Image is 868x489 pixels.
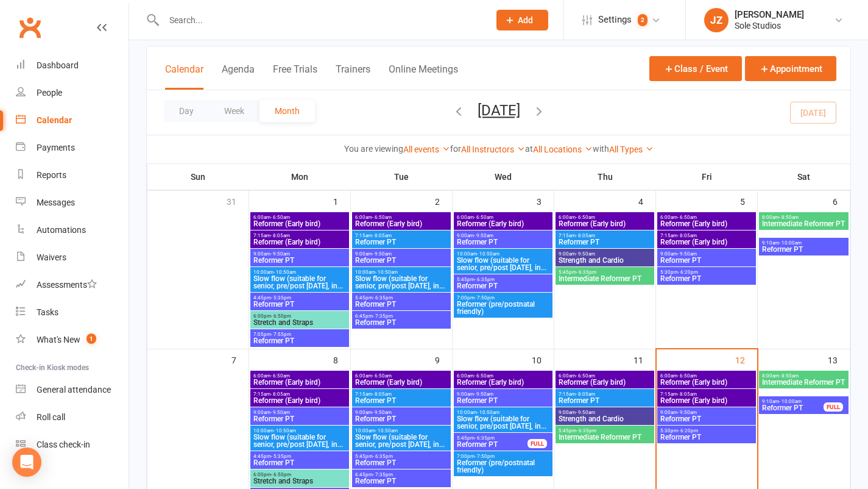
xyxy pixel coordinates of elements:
[761,404,824,412] span: Reformer PT
[474,373,493,379] span: - 6:50am
[761,373,846,379] span: 8:00am
[222,63,255,90] button: Agenda
[779,215,799,220] span: - 8:50am
[477,251,499,257] span: - 10:50am
[456,220,550,227] span: Reformer (Early bird)
[253,319,347,326] span: Stretch and Straps
[450,144,461,154] strong: for
[660,373,753,379] span: 6:00am
[656,164,758,190] th: Fri
[355,391,448,397] span: 7:15am
[253,332,347,337] span: 7:05pm
[164,100,209,122] button: Day
[253,251,347,257] span: 9:00am
[253,459,347,466] span: Reformer PT
[456,233,550,238] span: 9:00am
[558,238,652,246] span: Reformer PT
[355,313,448,319] span: 6:45pm
[761,215,846,220] span: 8:00am
[474,233,493,238] span: - 9:50am
[209,100,259,122] button: Week
[231,349,249,369] div: 7
[253,233,347,238] span: 7:15am
[649,56,742,81] button: Class / Event
[593,144,609,154] strong: with
[270,391,290,397] span: - 8:05am
[660,415,753,423] span: Reformer PT
[558,251,652,257] span: 9:00am
[558,275,652,282] span: Intermediate Reformer PT
[270,410,290,415] span: - 9:50am
[576,428,596,434] span: - 6:35pm
[456,454,550,459] span: 7:00pm
[456,251,550,257] span: 10:00am
[355,397,448,404] span: Reformer PT
[253,472,347,477] span: 6:00pm
[273,63,317,90] button: Free Trials
[37,115,72,125] div: Calendar
[253,373,347,379] span: 6:00am
[16,107,129,134] a: Calendar
[16,326,129,354] a: What's New1
[456,238,550,246] span: Reformer PT
[660,220,753,227] span: Reformer (Early bird)
[456,301,550,315] span: Reformer (pre/postnatal friendly)
[660,434,753,441] span: Reformer PT
[677,251,697,257] span: - 9:50am
[253,428,347,434] span: 10:00am
[456,415,550,430] span: Slow flow (suitable for senior, pre/post [DATE], in...
[355,472,448,477] span: 6:45pm
[271,313,291,319] span: - 6:50pm
[147,164,249,190] th: Sun
[351,164,453,190] th: Tue
[15,12,45,43] a: Clubworx
[638,191,655,211] div: 4
[253,337,347,344] span: Reformer PT
[475,277,495,282] span: - 6:35pm
[253,410,347,415] span: 9:00am
[333,191,350,211] div: 1
[478,102,520,119] button: [DATE]
[355,373,448,379] span: 6:00am
[253,238,347,246] span: Reformer (Early bird)
[558,434,652,441] span: Intermediate Reformer PT
[537,191,554,211] div: 3
[373,295,393,301] span: - 6:35pm
[558,269,652,275] span: 5:45pm
[253,454,347,459] span: 4:45pm
[16,299,129,326] a: Tasks
[761,379,846,386] span: Intermediate Reformer PT
[372,215,392,220] span: - 6:50am
[456,410,550,415] span: 10:00am
[576,269,596,275] span: - 6:35pm
[355,459,448,466] span: Reformer PT
[779,373,799,379] span: - 8:50am
[558,415,652,423] span: Strength and Cardio
[16,189,129,216] a: Messages
[37,88,62,98] div: People
[253,434,347,448] span: Slow flow (suitable for senior, pre/post [DATE], in...
[37,252,66,262] div: Waivers
[745,56,836,81] button: Appointment
[270,215,290,220] span: - 6:50am
[37,170,66,180] div: Reports
[456,282,550,290] span: Reformer PT
[333,349,350,369] div: 8
[355,220,448,227] span: Reformer (Early bird)
[271,295,291,301] span: - 5:35pm
[660,215,753,220] span: 6:00am
[16,79,129,107] a: People
[474,215,493,220] span: - 6:50am
[355,477,448,485] span: Reformer PT
[271,454,291,459] span: - 5:35pm
[474,391,493,397] span: - 9:50am
[253,215,347,220] span: 6:00am
[227,191,249,211] div: 31
[355,257,448,264] span: Reformer PT
[735,349,757,369] div: 12
[355,295,448,301] span: 5:45pm
[761,399,824,404] span: 9:10am
[678,269,698,275] span: - 6:20pm
[373,472,393,477] span: - 7:35pm
[372,391,392,397] span: - 8:05am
